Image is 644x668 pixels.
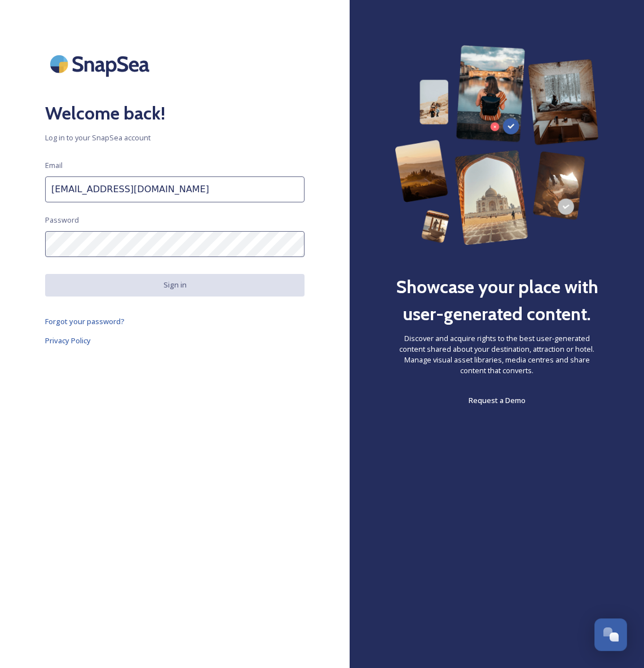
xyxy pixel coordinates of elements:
[45,160,63,171] span: Email
[45,100,305,127] h2: Welcome back!
[395,333,599,377] span: Discover and acquire rights to the best user-generated content shared about your destination, att...
[469,393,526,407] a: Request a Demo
[45,316,125,326] span: Forgot your password?
[395,273,599,328] h2: Showcase your place with user-generated content.
[594,618,627,651] button: Open Chat
[45,335,91,346] span: Privacy Policy
[45,132,305,143] span: Log in to your SnapSea account
[395,45,599,245] img: 63b42ca75bacad526042e722_Group%20154-p-800.png
[45,315,305,328] a: Forgot your password?
[45,45,158,83] img: SnapSea Logo
[45,176,305,202] input: john.doe@snapsea.io
[45,334,305,347] a: Privacy Policy
[469,395,526,405] span: Request a Demo
[45,215,79,225] span: Password
[45,274,305,296] button: Sign in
